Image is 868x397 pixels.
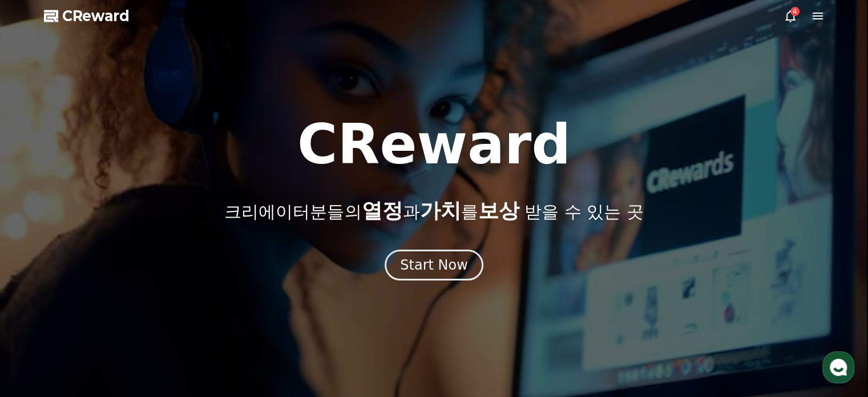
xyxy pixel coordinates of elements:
a: 홈 [3,302,75,331]
span: 열정 [361,199,402,222]
button: Start Now [385,250,483,280]
p: 크리에이터분들의 과 를 받을 수 있는 곳 [224,199,643,222]
span: 홈 [36,319,43,328]
a: 설정 [147,302,219,331]
span: 보상 [478,199,519,222]
span: 대화 [104,320,118,329]
h1: CReward [297,117,571,172]
a: 대화 [75,302,147,331]
span: 설정 [176,319,190,328]
a: CReward [44,7,130,25]
span: CReward [62,7,130,25]
div: Start Now [400,256,468,274]
span: 가치 [419,199,461,222]
a: Start Now [385,261,483,272]
a: 4 [784,9,797,23]
div: 4 [790,7,800,16]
